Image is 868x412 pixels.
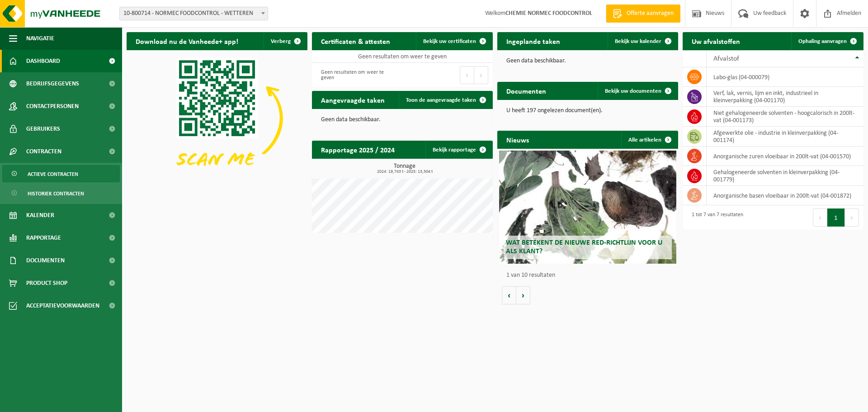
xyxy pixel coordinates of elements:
[26,50,60,72] span: Dashboard
[615,38,661,44] span: Bekijk uw kalender
[499,151,676,264] a: Wat betekent de nieuwe RED-richtlijn voor u als klant?
[598,82,677,100] a: Bekijk uw documenten
[624,9,676,18] span: Offerte aanvragen
[406,97,476,103] span: Toon de aangevraagde taken
[506,239,662,255] span: Wat betekent de nieuwe RED-richtlijn voor u als klant?
[264,32,307,50] button: Verberg
[707,107,863,127] td: niet gehalogeneerde solventen - hoogcalorisch in 200lt-vat (04-001173)
[497,32,569,50] h2: Ingeplande taken
[316,170,493,174] span: 2024: 19,743 t - 2025: 13,504 t
[26,95,79,118] span: Contactpersonen
[26,118,60,140] span: Gebruikers
[707,87,863,107] td: verf, lak, vernis, lijm en inkt, industrieel in kleinverpakking (04-001170)
[798,38,847,44] span: Ophaling aanvragen
[127,50,307,186] img: Download de VHEPlus App
[707,67,863,87] td: labo-glas (04-000079)
[26,294,99,317] span: Acceptatievoorwaarden
[707,127,863,147] td: afgewerkte olie - industrie in kleinverpakking (04-001174)
[316,65,398,85] div: Geen resultaten om weer te geven
[813,208,827,227] button: Previous
[416,32,492,50] a: Bekijk uw certificaten
[312,32,399,50] h2: Certificaten & attesten
[606,5,680,23] a: Offerte aanvragen
[506,272,674,279] p: 1 van 10 resultaten
[2,165,120,182] a: Actieve contracten
[26,227,61,249] span: Rapportage
[827,208,845,227] button: 1
[26,204,54,227] span: Kalender
[312,50,493,63] td: Geen resultaten om weer te geven
[120,7,268,20] span: 10-800714 - NORMEC FOODCONTROL - WETTEREN
[505,10,592,17] strong: CHEMIE NORMEC FOODCONTROL
[516,286,530,304] button: Volgende
[683,32,749,50] h2: Uw afvalstoffen
[506,58,669,64] p: Geen data beschikbaar.
[321,117,484,123] p: Geen data beschikbaar.
[423,38,476,44] span: Bekijk uw certificaten
[26,140,61,163] span: Contracten
[28,185,84,202] span: Historiek contracten
[26,272,67,294] span: Product Shop
[460,66,474,84] button: Previous
[791,32,863,50] a: Ophaling aanvragen
[425,141,492,159] a: Bekijk rapportage
[26,72,79,95] span: Bedrijfsgegevens
[26,249,65,272] span: Documenten
[127,32,247,50] h2: Download nu de Vanheede+ app!
[605,88,661,94] span: Bekijk uw documenten
[621,131,677,149] a: Alle artikelen
[707,166,863,186] td: gehalogeneerde solventen in kleinverpakking (04-001779)
[474,66,488,84] button: Next
[399,91,492,109] a: Toon de aangevraagde taken
[707,186,863,205] td: anorganische basen vloeibaar in 200lt-vat (04-001872)
[312,91,394,109] h2: Aangevraagde taken
[28,166,78,183] span: Actieve contracten
[713,55,739,62] span: Afvalstof
[2,185,120,202] a: Historiek contracten
[497,82,555,99] h2: Documenten
[119,7,268,20] span: 10-800714 - NORMEC FOODCONTROL - WETTEREN
[845,208,859,227] button: Next
[506,108,669,114] p: U heeft 197 ongelezen document(en).
[687,208,743,227] div: 1 tot 7 van 7 resultaten
[502,286,516,304] button: Vorige
[707,147,863,166] td: anorganische zuren vloeibaar in 200lt-vat (04-001570)
[271,38,291,44] span: Verberg
[608,32,677,50] a: Bekijk uw kalender
[316,163,493,174] h3: Tonnage
[26,27,54,50] span: Navigatie
[497,131,538,148] h2: Nieuws
[312,141,404,158] h2: Rapportage 2025 / 2024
